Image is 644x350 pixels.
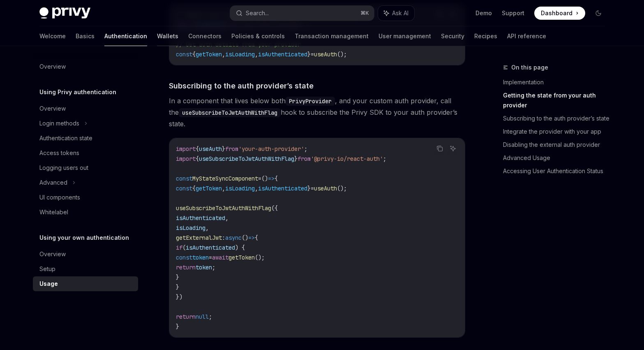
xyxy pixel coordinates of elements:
span: } [176,274,179,281]
span: = [311,185,314,192]
span: useAuth [199,145,222,153]
div: Overview [39,249,66,259]
span: ⌘ K [360,10,369,16]
span: = [209,254,212,261]
span: useSubscribeToJwtAuthWithFlag [176,204,271,212]
span: isAuthenticated [258,51,307,58]
button: Copy the contents from the code block [434,143,445,154]
button: Toggle dark mode [592,7,605,20]
span: }) [176,293,182,301]
span: } [307,185,311,192]
a: Recipes [474,26,497,46]
span: On this page [511,63,548,72]
a: Connectors [188,26,222,46]
div: Advanced [39,178,67,188]
div: Search... [246,8,269,18]
span: const [176,254,192,261]
h5: Using your own authentication [39,233,129,243]
span: } [307,51,311,58]
span: const [176,185,192,192]
span: '@privy-io/react-auth' [311,155,383,162]
a: Dashboard [534,7,585,20]
a: Disabling the external auth provider [503,138,612,151]
span: => [248,234,255,241]
span: if [176,244,182,251]
span: ; [383,155,386,162]
span: } [222,145,225,153]
a: Usage [33,276,138,291]
span: getExternalJwt [176,234,222,241]
a: Support [502,9,524,17]
a: Demo [475,9,492,17]
span: useAuth [314,51,337,58]
span: const [176,175,192,182]
div: Authentication state [39,133,92,143]
a: Setup [33,262,138,276]
span: isAuthenticated [176,214,225,222]
code: useSubscribeToJwtAuthWithFlag [179,108,281,117]
a: Welcome [39,26,66,46]
span: , [205,224,209,232]
span: ; [304,145,307,153]
a: Implementation [503,76,612,89]
a: UI components [33,190,138,205]
span: isAuthenticated [186,244,235,251]
span: isLoading [176,224,205,232]
span: useSubscribeToJwtAuthWithFlag [199,155,294,162]
span: } [176,283,179,291]
span: token [192,254,209,261]
div: Logging users out [39,163,88,173]
span: , [225,214,229,222]
span: 'your-auth-provider' [238,145,304,153]
span: , [222,185,225,192]
a: Advanced Usage [503,151,612,165]
span: ; [212,264,215,271]
span: , [255,185,258,192]
span: token [196,264,212,271]
div: UI components [39,192,80,202]
button: Ask AI [448,143,458,154]
a: Transaction management [295,26,369,46]
span: , [222,51,225,58]
span: getToken [196,185,222,192]
div: Access tokens [39,148,79,158]
span: () [261,175,268,182]
a: Integrate the provider with your app [503,125,612,138]
span: = [258,175,261,182]
a: Authentication state [33,131,138,146]
a: Access tokens [33,146,138,160]
span: : [222,234,225,241]
span: useAuth [314,185,337,192]
span: In a component that lives below both , and your custom auth provider, call the hook to subscribe ... [169,95,465,130]
div: Setup [39,264,55,274]
div: Login methods [39,118,79,128]
span: isLoading [225,185,255,192]
span: { [196,145,199,153]
span: { [192,185,196,192]
span: getToken [229,254,255,261]
span: Ask AI [392,9,409,17]
a: Wallets [157,26,178,46]
a: Authentication [104,26,147,46]
a: Overview [33,59,138,74]
span: return [176,313,196,320]
a: Basics [76,26,95,46]
span: (); [255,254,265,261]
a: API reference [507,26,546,46]
span: { [275,175,278,182]
a: User management [379,26,431,46]
button: Ask AI [378,6,414,21]
a: Overview [33,247,138,262]
span: , [255,51,258,58]
button: Search...⌘K [230,6,374,21]
span: ( [182,244,186,251]
a: Whitelabel [33,205,138,220]
h5: Using Privy authentication [39,87,116,97]
div: Usage [39,279,58,289]
div: Overview [39,62,66,72]
span: isLoading [225,51,255,58]
span: { [255,234,258,241]
a: Security [441,26,464,46]
span: isAuthenticated [258,185,307,192]
span: import [176,155,196,162]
